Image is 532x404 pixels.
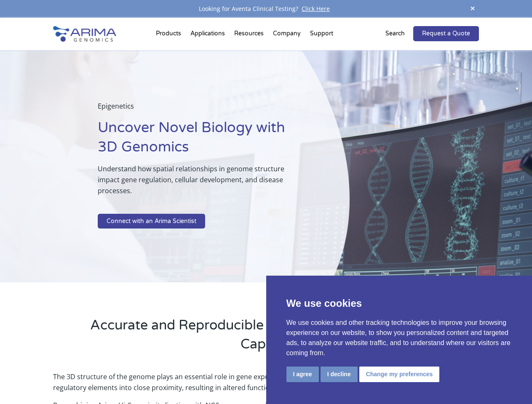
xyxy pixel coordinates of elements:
[286,296,512,311] p: We use cookies
[98,163,307,203] p: Understand how spatial relationships in genome structure impact gene regulation, cellular develop...
[53,26,116,42] img: Arima-Genomics-logo
[321,367,358,382] button: I decline
[286,367,319,382] button: I agree
[53,371,479,400] p: The 3D structure of the genome plays an essential role in gene expression. The arrangement of chr...
[98,214,205,229] a: Connect with an Arima Scientist
[413,26,479,41] a: Request a Quote
[98,101,307,118] p: Epigenetics
[98,118,307,163] h1: Uncover Novel Biology with 3D Genomics
[87,316,445,360] h2: Accurate and Reproducible Chromosome Conformation Capture
[298,5,333,13] a: Click Here
[53,3,479,14] div: Looking for Aventa Clinical Testing?
[385,28,405,39] p: Search
[359,367,440,382] button: Change my preferences
[286,318,512,358] p: We use cookies and other tracking technologies to improve your browsing experience on our website...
